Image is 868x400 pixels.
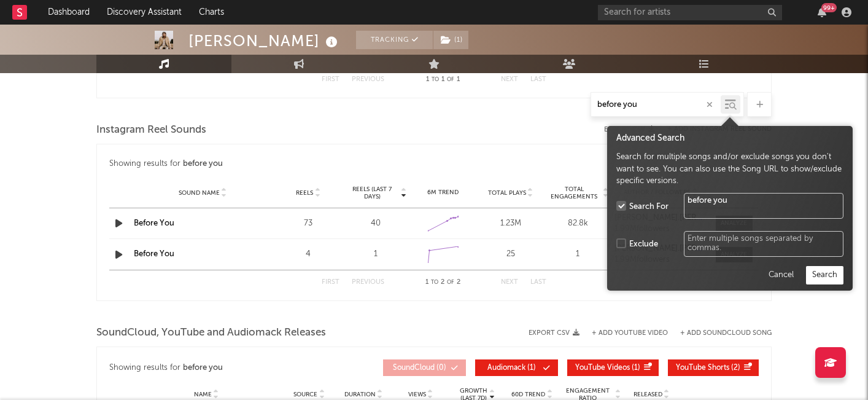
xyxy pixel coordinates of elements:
textarea: before you [684,193,843,219]
button: Next [501,279,518,286]
div: 4 [277,248,339,261]
div: 25 [480,248,541,261]
span: Sound Name [179,189,220,197]
button: Previous [352,76,384,83]
div: 40 [345,218,406,230]
span: Instagram Reel Sounds [96,123,206,138]
span: ( 0 ) [391,364,448,372]
button: Next [501,76,518,83]
button: Export CSV [604,126,655,133]
div: 82.8k [548,218,609,230]
div: before you [183,157,223,171]
button: YouTube Videos(1) [567,359,659,376]
span: Name [194,391,212,398]
span: Total Plays [488,189,526,197]
span: ( 1 ) [433,31,469,49]
span: SoundCloud [393,364,435,372]
div: Exclude [629,238,658,251]
span: SoundCloud, YouTube and Audiomack Releases [96,326,326,340]
button: First [322,279,339,286]
button: Cancel [762,266,800,284]
div: before you [183,361,223,375]
button: Export CSV [529,329,579,337]
span: ( 2 ) [676,364,740,372]
button: Previous [352,279,384,286]
span: of [447,280,454,285]
span: Audiomack [487,364,525,372]
span: Released [634,391,662,398]
span: Reels (last 7 days) [345,186,399,200]
button: Tracking [356,31,433,49]
p: Growth [460,387,487,394]
div: [PERSON_NAME] [188,31,341,51]
button: (1) [433,31,468,49]
span: YouTube Videos [575,364,630,372]
button: YouTube Shorts(2) [668,359,759,376]
div: Search for multiple songs and/or exclude songs you don't want to see. You can also use the Song U... [616,151,843,187]
button: Last [530,76,546,83]
button: + Add YouTube Video [592,330,668,337]
span: to [432,77,439,82]
div: 1.23M [480,218,541,230]
button: Audiomack(1) [475,359,558,376]
span: ( 1 ) [483,364,540,372]
div: Advanced Search [616,132,843,145]
div: 1 2 2 [409,275,476,290]
div: 99 + [821,3,837,12]
button: + Add SoundCloud Song [680,330,772,337]
button: First [322,76,339,83]
span: Source [293,391,317,398]
span: ( 1 ) [575,364,640,372]
button: SoundCloud(0) [383,359,466,376]
div: 1 [548,248,609,261]
div: 1 1 1 [409,73,476,87]
span: Reels [296,189,313,197]
input: Search by song name or URL [591,100,721,110]
button: + Add SoundCloud Song [668,330,772,337]
span: YouTube Shorts [676,364,729,372]
div: Search For [629,201,668,213]
button: Search [806,266,843,284]
div: 73 [277,218,339,230]
div: Showing results for [109,157,759,171]
span: 60D Trend [511,391,545,398]
span: to [431,280,438,285]
div: + Add YouTube Video [579,330,668,337]
div: 6M Trend [413,188,474,197]
button: 99+ [818,7,826,17]
span: Views [408,391,426,398]
div: 1 [345,248,406,261]
button: Last [530,279,546,286]
div: Showing results for [109,359,383,376]
span: of [447,77,454,82]
span: Duration [344,391,376,398]
a: Before You [134,250,174,258]
a: Before You [134,219,174,227]
input: Search for artists [598,5,782,20]
span: Total Engagements [548,186,602,200]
